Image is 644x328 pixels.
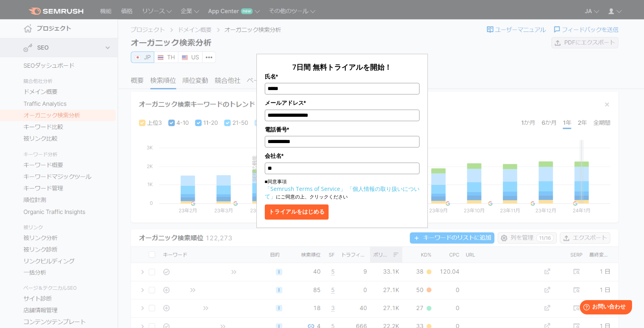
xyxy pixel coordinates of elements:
a: 「個人情報の取り扱いについて」 [265,185,419,200]
label: 電話番号* [265,125,419,134]
button: トライアルをはじめる [265,204,329,220]
iframe: Help widget launcher [573,297,635,319]
span: 7日間 無料トライアルを開始！ [292,62,392,72]
a: 「Semrush Terms of Service」 [265,185,346,192]
label: メールアドレス* [265,98,419,107]
p: ■同意事項 にご同意の上、クリックください [265,178,419,200]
